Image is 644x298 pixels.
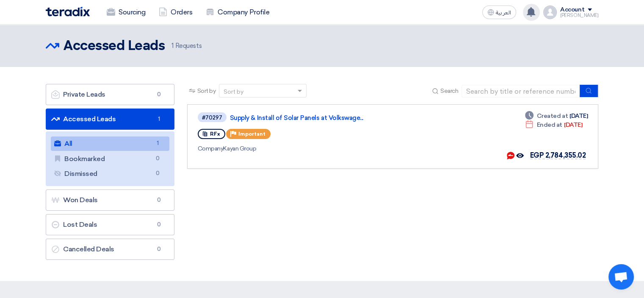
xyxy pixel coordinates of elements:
[152,3,199,22] a: Orders
[154,90,164,99] span: 0
[51,136,169,151] a: All
[560,6,584,14] div: Account
[482,6,516,19] button: العربية
[46,7,90,17] img: Teradix logo
[152,139,163,148] span: 1
[560,13,598,18] div: [PERSON_NAME]
[154,196,164,204] span: 0
[197,86,216,95] span: Sort by
[46,109,174,130] a: Accessed Leads1
[198,144,443,153] div: Kayan Group
[530,151,586,159] span: EGP 2,784,355.02
[152,154,163,163] span: 0
[537,111,568,120] span: Created at
[46,239,174,260] a: Cancelled Deals0
[64,38,165,55] h2: Accessed Leads
[525,120,582,129] div: [DATE]
[154,220,164,229] span: 0
[210,131,220,137] span: RFx
[198,145,224,152] span: Company
[46,214,174,235] a: Lost Deals0
[462,85,580,97] input: Search by title or reference number
[46,84,174,105] a: Private Leads0
[202,115,222,120] div: #70297
[100,3,152,22] a: Sourcing
[46,189,174,211] a: Won Deals0
[154,115,164,123] span: 1
[543,6,557,19] img: profile_test.png
[238,131,265,137] span: Important
[608,264,634,290] a: Open chat
[152,169,163,178] span: 0
[230,114,442,122] a: Supply & Install of Solar Panels at Volkswage...
[525,111,588,120] div: [DATE]
[496,10,511,16] span: العربية
[224,87,243,96] div: Sort by
[154,245,164,253] span: 0
[171,42,174,50] span: 1
[537,120,562,129] span: Ended at
[51,152,169,166] a: Bookmarked
[440,86,458,95] span: Search
[199,3,276,22] a: Company Profile
[171,41,202,51] span: Requests
[51,167,169,181] a: Dismissed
